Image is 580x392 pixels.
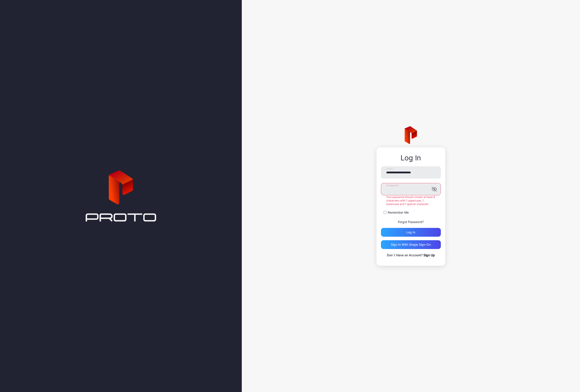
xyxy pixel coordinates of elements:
button: Sign in With Single Sign-On [381,240,441,249]
button: Log in [381,228,441,237]
a: Forgot Password? [398,220,424,224]
label: Remember Me [388,210,409,215]
p: Don`t Have an Account? [381,253,441,258]
div: Sign in With Single Sign-On [391,243,431,246]
div: Your password should contain at least 8 characters with 1 uppercase, 1 lowercase and 1 special ch... [381,195,441,206]
a: Sign Up [423,253,435,257]
input: Email [381,166,441,179]
div: Log In [381,154,441,162]
div: Log in [406,231,415,234]
button: Password [432,187,437,192]
input: Password [381,183,441,195]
